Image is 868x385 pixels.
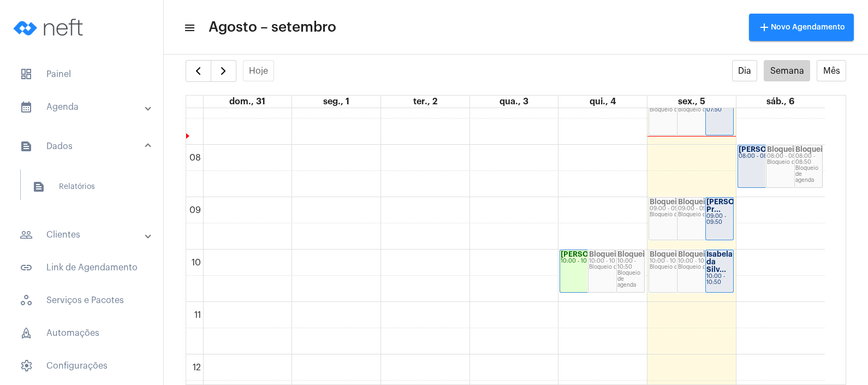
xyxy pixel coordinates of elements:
span: Link de Agendamento [11,254,152,281]
mat-expansion-panel-header: sidenav iconAgenda [7,94,163,120]
div: Bloqueio de agenda [767,159,822,165]
div: Bloqueio de agenda [650,107,704,113]
div: Bloqueio de agenda [589,264,644,270]
span: Agosto – setembro [209,19,336,36]
div: Bloqueio de agenda [678,107,733,113]
strong: Bloqueio [795,146,827,153]
a: 4 de setembro de 2025 [587,96,618,108]
mat-expansion-panel-header: sidenav iconClientes [7,222,163,248]
button: Mês [817,60,846,81]
div: Bloqueio de agenda [617,270,644,288]
div: Bloqueio de agenda [678,264,733,270]
button: Novo Agendamento [749,14,854,41]
span: Configurações [11,353,152,379]
a: 1 de setembro de 2025 [321,96,352,108]
button: Semana [764,60,810,81]
div: Bloqueio de agenda [650,264,704,270]
div: 11 [192,310,203,320]
div: 10:00 - 10:50 [561,258,615,264]
strong: Bloqueio [650,251,681,258]
span: Novo Agendamento [758,23,845,31]
div: 08:00 - 08:50 [795,153,822,165]
strong: Bloqueio [767,146,799,153]
button: Semana Anterior [186,60,211,82]
div: 10:00 - 10:50 [589,258,644,264]
a: 31 de agosto de 2025 [227,96,267,108]
strong: Bloqueio [678,251,710,258]
div: Bloqueio de agenda [795,165,822,183]
span: Relatórios [23,174,139,200]
span: sidenav icon [20,68,33,81]
mat-icon: sidenav icon [20,228,33,241]
span: Serviços e Pacotes [11,287,152,313]
img: logo-neft-novo-2.png [9,5,91,49]
div: 10:00 - 10:50 [617,258,644,270]
span: sidenav icon [20,294,33,307]
div: 10 [189,258,203,268]
div: 09:00 - 09:50 [650,206,704,212]
div: 08 [187,153,203,163]
mat-expansion-panel-header: sidenav iconDados [7,129,163,164]
mat-icon: sidenav icon [20,100,33,114]
mat-panel-title: Clientes [20,228,146,241]
div: 09:00 - 09:50 [678,206,733,212]
a: 3 de setembro de 2025 [497,96,531,108]
span: sidenav icon [20,359,33,372]
strong: [PERSON_NAME]... [561,251,628,258]
a: 5 de setembro de 2025 [676,96,708,108]
strong: Bloqueio [678,198,710,205]
strong: [PERSON_NAME] Pr... [706,198,768,213]
button: Hoje [243,60,275,81]
button: Dia [732,60,758,81]
a: 6 de setembro de 2025 [764,96,796,108]
div: 10:00 - 10:50 [678,258,733,264]
strong: Bloqueio [650,198,681,205]
div: 10:00 - 10:50 [650,258,704,264]
mat-icon: sidenav icon [183,21,194,34]
div: 10:00 - 10:50 [706,274,733,286]
div: 12 [191,363,203,372]
strong: [PERSON_NAME]... [739,146,806,153]
div: Bloqueio de agenda [678,212,733,218]
strong: Bloqueio [617,251,649,258]
mat-panel-title: Agenda [20,100,146,114]
span: Automações [11,320,152,346]
mat-icon: sidenav icon [20,140,33,153]
button: Próximo Semana [211,60,236,82]
strong: Isabela da Silv... [706,251,733,273]
mat-icon: sidenav icon [20,261,33,274]
div: 08:00 - 08:50 [739,153,793,159]
mat-icon: add [758,21,771,34]
mat-icon: sidenav icon [32,180,45,193]
span: sidenav icon [20,327,33,340]
a: 2 de setembro de 2025 [411,96,439,108]
strong: Bloqueio [589,251,621,258]
div: Bloqueio de agenda [650,212,704,218]
mat-panel-title: Dados [20,140,146,153]
div: 08:00 - 08:50 [767,153,822,159]
div: sidenav iconDados [7,164,163,215]
div: 09:00 - 09:50 [706,214,733,226]
span: Painel [11,61,152,87]
div: 09 [187,205,203,215]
